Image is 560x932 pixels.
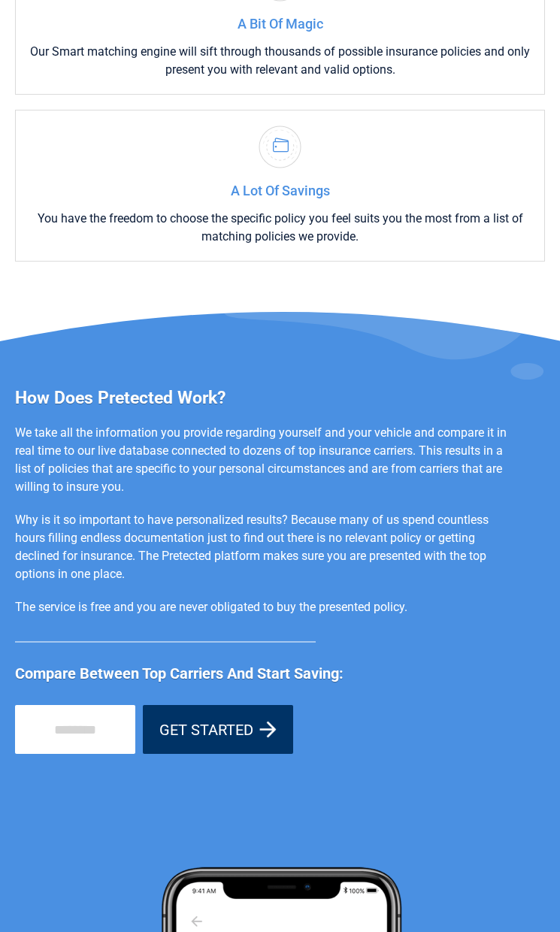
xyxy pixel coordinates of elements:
button: GET STARTED [143,705,293,754]
h3: How Does Pretected Work? [15,387,515,410]
p: You have the freedom to choose the specific policy you feel suits you the most from a list of mat... [22,210,538,246]
p: Our Smart matching engine will sift through thousands of possible insurance policies and only pre... [22,43,538,79]
p: Why is it so important to have personalized results? Because many of us spend countless hours fil... [15,511,515,583]
h4: A Bit Of Magic [22,15,538,32]
h4: A Lot Of Savings [22,182,538,199]
span: Compare Between Top Carriers And Start Saving: [15,662,515,685]
p: The service is free and you are never obligated to buy the presented policy. [15,598,515,616]
p: We take all the information you provide regarding yourself and your vehicle and compare it in rea... [15,424,515,496]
